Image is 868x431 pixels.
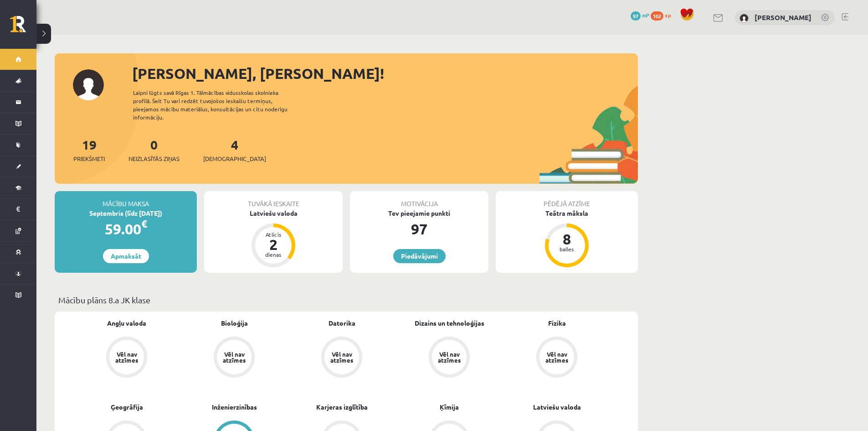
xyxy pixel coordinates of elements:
[55,218,197,240] div: 59.00
[203,154,266,163] span: [DEMOGRAPHIC_DATA]
[55,191,197,208] div: Mācību maksa
[440,402,459,412] a: Ķīmija
[133,88,303,121] div: Laipni lūgts savā Rīgas 1. Tālmācības vidusskolas skolnieka profilā. Šeit Tu vari redzēt tuvojošo...
[288,337,395,379] a: Vēl nav atzīmes
[73,136,105,163] a: 19Priekšmeti
[350,191,488,208] div: Motivācija
[415,318,484,328] a: Dizains un tehnoloģijas
[393,249,446,263] a: Piedāvājumi
[204,208,343,218] div: Latviešu valoda
[631,11,649,19] a: 97 mP
[437,351,462,363] div: Vēl nav atzīmes
[107,318,146,328] a: Angļu valoda
[395,337,503,379] a: Vēl nav atzīmes
[631,11,641,21] span: 97
[221,318,248,328] a: Bioloģija
[740,14,749,23] img: Margarita Borsa
[111,402,143,412] a: Ģeogrāfija
[496,191,638,208] div: Pēdējā atzīme
[10,16,36,39] a: Rīgas 1. Tālmācības vidusskola
[128,154,180,163] span: Neizlasītās ziņas
[544,351,570,363] div: Vēl nav atzīmes
[496,208,638,218] div: Teātra māksla
[350,208,488,218] div: Tev pieejamie punkti
[260,252,287,257] div: dienas
[350,218,488,240] div: 97
[553,232,580,246] div: 8
[548,318,566,328] a: Fizika
[533,402,581,412] a: Latviešu valoda
[260,237,287,252] div: 2
[204,208,343,269] a: Latviešu valoda Atlicis 2 dienas
[316,402,368,412] a: Karjeras izglītība
[114,351,139,363] div: Vēl nav atzīmes
[203,136,266,163] a: 4[DEMOGRAPHIC_DATA]
[329,351,354,363] div: Vēl nav atzīmes
[103,249,149,263] a: Apmaksāt
[553,246,580,252] div: balles
[642,11,649,19] span: mP
[73,337,180,379] a: Vēl nav atzīmes
[651,11,675,19] a: 102 xp
[665,11,671,19] span: xp
[58,294,634,306] p: Mācību plāns 8.a JK klase
[260,232,287,237] div: Atlicis
[132,62,638,84] div: [PERSON_NAME], [PERSON_NAME]!
[329,318,355,328] a: Datorika
[496,208,638,269] a: Teātra māksla 8 balles
[755,13,812,22] a: [PERSON_NAME]
[204,191,343,208] div: Tuvākā ieskaite
[55,208,197,218] div: Septembris (līdz [DATE])
[141,217,147,230] span: €
[128,136,180,163] a: 0Neizlasītās ziņas
[212,402,257,412] a: Inženierzinības
[221,351,247,363] div: Vēl nav atzīmes
[503,337,611,379] a: Vēl nav atzīmes
[651,11,663,21] span: 102
[180,337,288,379] a: Vēl nav atzīmes
[73,154,105,163] span: Priekšmeti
